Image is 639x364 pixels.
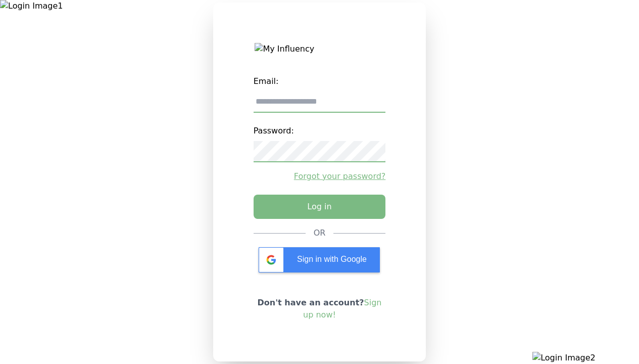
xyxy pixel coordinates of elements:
[314,227,326,239] div: OR
[254,195,386,219] button: Log in
[259,247,380,272] div: Sign in with Google
[297,255,367,263] span: Sign in with Google
[254,121,386,141] label: Password:
[255,43,384,55] img: My Influency
[254,71,386,92] label: Email:
[254,297,386,321] p: Don't have an account?
[532,352,639,364] img: Login Image2
[254,170,386,183] a: Forgot your password?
